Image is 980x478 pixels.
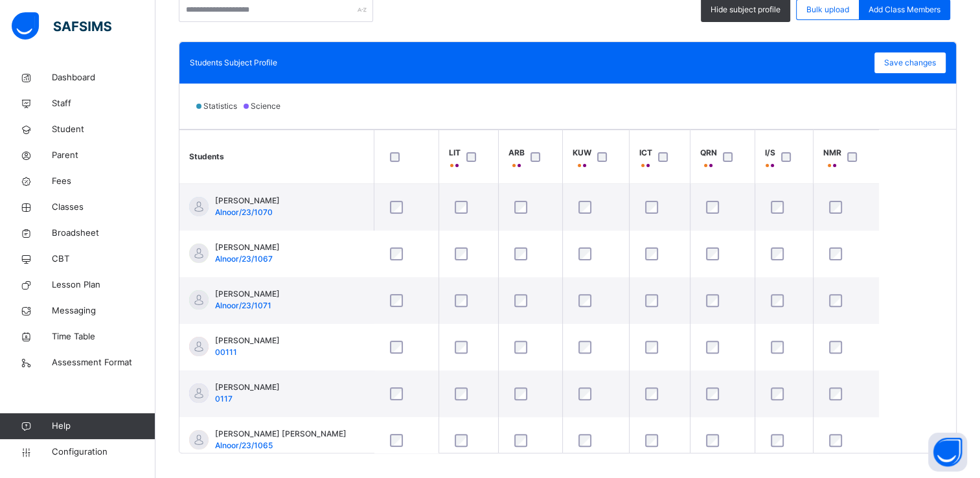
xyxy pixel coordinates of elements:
[52,227,155,240] span: Broadsheet
[215,428,347,440] span: [PERSON_NAME] [PERSON_NAME]
[573,147,591,159] span: KUW
[12,12,111,40] img: safsims
[215,207,273,217] span: Alnoor/23/1070
[215,254,273,264] span: Alnoor/23/1067
[52,420,155,433] span: Help
[179,130,374,184] th: Students
[52,330,155,343] span: Time Table
[251,101,280,111] span: Science
[215,335,280,347] span: [PERSON_NAME]
[52,201,155,214] span: Classes
[52,175,155,188] span: Fees
[639,147,652,159] span: ICT
[52,71,155,84] span: Dashboard
[52,279,155,291] span: Lesson Plan
[508,147,525,159] span: ARB
[869,4,940,16] span: Add Class Members
[190,58,277,67] span: Students Subject Profile
[215,381,280,393] span: [PERSON_NAME]
[806,4,849,16] span: Bulk upload
[215,242,280,253] span: [PERSON_NAME]
[203,101,237,111] span: Statistics
[52,253,155,266] span: CBT
[823,147,841,159] span: NMR
[928,433,967,472] button: Open asap
[52,123,155,136] span: Student
[449,147,461,159] span: LIT
[700,147,717,159] span: QRN
[711,4,781,16] span: Hide subject profile
[52,304,155,317] span: Messaging
[52,356,155,369] span: Assessment Format
[884,57,936,69] span: Save changes
[215,195,280,207] span: [PERSON_NAME]
[215,347,237,357] span: 00111
[765,147,775,159] span: I/S
[215,440,273,450] span: Alnoor/23/1065
[215,394,233,404] span: 0117
[52,149,155,162] span: Parent
[52,97,155,110] span: Staff
[52,446,155,459] span: Configuration
[215,301,271,310] span: Alnoor/23/1071
[215,288,280,300] span: [PERSON_NAME]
